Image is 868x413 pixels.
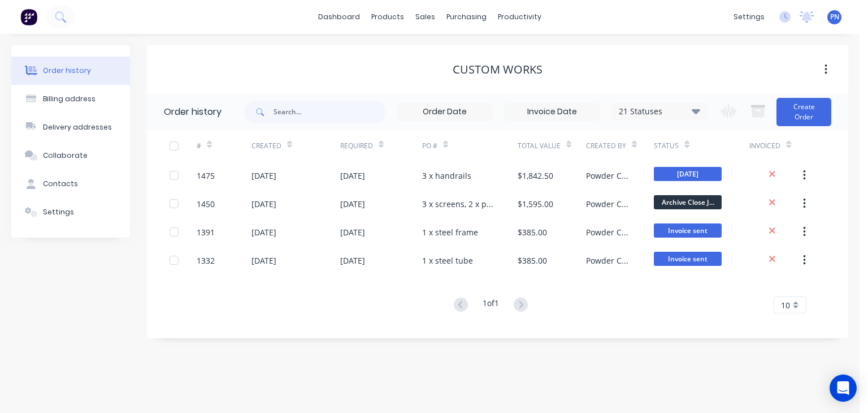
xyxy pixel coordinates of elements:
[776,98,831,126] button: Create Order
[830,375,857,402] div: Open Intercom Messenger
[518,255,547,266] div: $385.00
[654,130,749,161] div: Status
[830,12,839,22] span: PN
[313,8,366,25] a: dashboard
[518,141,561,151] div: Total Value
[453,63,542,76] div: Custom Works
[586,130,654,161] div: Created By
[654,223,722,238] span: Invoice sent
[505,104,600,121] input: Invoice Date
[422,198,495,210] div: 3 x screens, 2 x post 2 x flat sheet
[654,195,722,209] span: Archive Close J...
[43,122,112,132] div: Delivery addresses
[11,57,130,85] button: Order history
[11,113,130,141] button: Delivery addresses
[197,141,201,151] div: #
[492,8,547,25] div: productivity
[749,130,804,161] div: Invoiced
[422,226,478,238] div: 1 x steel frame
[422,255,473,266] div: 1 x steel tube
[612,105,707,118] div: 21 Statuses
[422,141,437,151] div: PO #
[197,255,215,266] div: 1332
[483,297,499,313] div: 1 of 1
[410,8,441,25] div: sales
[197,170,215,182] div: 1475
[518,226,547,238] div: $385.00
[11,198,130,226] button: Settings
[441,8,492,25] div: purchasing
[586,226,632,238] div: Powder Crew
[422,130,518,161] div: PO #
[20,8,37,25] img: Factory
[518,170,553,182] div: $1,842.50
[340,170,365,182] div: [DATE]
[251,170,276,182] div: [DATE]
[518,130,586,161] div: Total Value
[197,226,215,238] div: 1391
[43,207,74,217] div: Settings
[728,8,770,25] div: settings
[340,141,373,151] div: Required
[586,170,632,182] div: Powder Crew
[586,255,632,266] div: Powder Crew
[422,170,471,182] div: 3 x handrails
[43,150,88,161] div: Collaborate
[43,66,91,76] div: Order history
[749,141,780,151] div: Invoiced
[340,226,365,238] div: [DATE]
[781,299,790,311] span: 10
[654,167,722,181] span: [DATE]
[164,105,222,119] div: Order history
[251,141,281,151] div: Created
[11,85,130,113] button: Billing address
[274,101,385,123] input: Search...
[397,104,492,121] input: Order Date
[11,170,130,198] button: Contacts
[43,94,96,104] div: Billing address
[654,141,679,151] div: Status
[251,226,276,238] div: [DATE]
[654,252,722,266] span: Invoice sent
[366,8,410,25] div: products
[197,198,215,210] div: 1450
[43,179,78,189] div: Contacts
[251,198,276,210] div: [DATE]
[11,141,130,170] button: Collaborate
[518,198,553,210] div: $1,595.00
[340,130,422,161] div: Required
[340,255,365,266] div: [DATE]
[340,198,365,210] div: [DATE]
[586,198,632,210] div: Powder Crew
[197,130,251,161] div: #
[251,130,340,161] div: Created
[586,141,626,151] div: Created By
[251,255,276,266] div: [DATE]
